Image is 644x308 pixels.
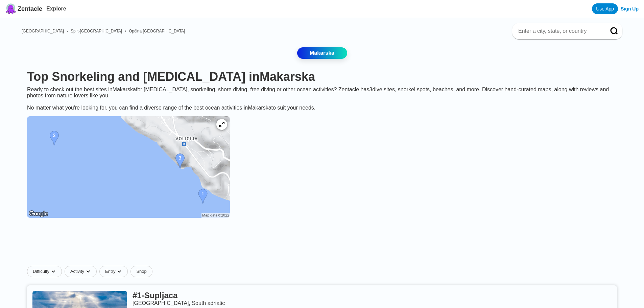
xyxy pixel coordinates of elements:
[621,6,639,11] a: Sign Up
[46,6,66,11] a: Explore
[27,116,230,218] img: Makarska dive site map
[117,269,122,274] img: dropdown caret
[22,29,64,33] a: [GEOGRAPHIC_DATA]
[105,269,115,274] span: Entry
[130,266,152,277] a: Shop
[18,5,42,13] span: Zentacle
[22,87,622,111] div: Ready to check out the best sites in Makarska for [MEDICAL_DATA], snorkeling, shore diving, free ...
[70,269,84,274] span: Activity
[33,269,49,274] span: Difficulty
[27,266,65,277] button: Difficultydropdown caret
[71,29,122,33] a: Split-[GEOGRAPHIC_DATA]
[125,29,126,33] span: ›
[27,70,617,84] h1: Top Snorkeling and [MEDICAL_DATA] in Makarska
[51,269,56,274] img: dropdown caret
[22,111,235,224] a: Makarska dive site map
[297,47,347,59] a: Makarska
[65,266,99,277] button: Activitydropdown caret
[518,28,601,34] input: Enter a city, state, or country
[592,3,618,14] a: Use App
[67,29,68,33] span: ›
[5,3,16,14] img: Zentacle logo
[86,269,91,274] img: dropdown caret
[99,266,130,277] button: Entrydropdown caret
[129,29,185,33] a: Općina [GEOGRAPHIC_DATA]
[5,3,42,14] a: Zentacle logoZentacle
